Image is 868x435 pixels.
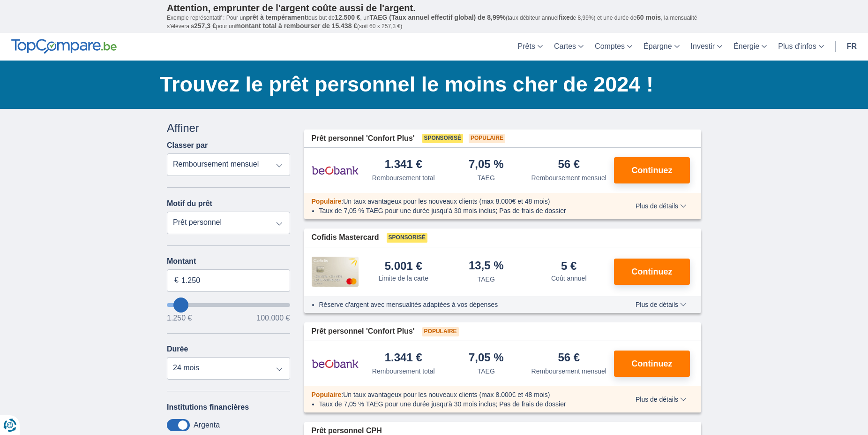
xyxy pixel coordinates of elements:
li: Taux de 7,05 % TAEG pour une durée jusqu’à 30 mois inclus; Pas de frais de dossier [319,206,608,215]
div: TAEG [478,366,495,376]
div: : [304,390,616,399]
span: Populaire [422,327,459,336]
input: wantToBorrow [167,303,290,307]
span: Populaire [312,198,342,205]
span: Populaire [312,391,342,398]
span: 100.000 € [256,314,290,322]
label: Argenta [194,421,220,429]
span: TAEG (Taux annuel effectif global) de 8,99% [370,14,506,21]
span: Plus de détails [636,396,687,403]
div: 1.341 € [385,159,422,171]
span: Sponsorisé [387,233,427,243]
button: Plus de détails [629,396,694,403]
span: Sponsorisé [422,134,463,143]
div: Coût annuel [551,274,587,283]
img: TopCompare [11,39,117,54]
div: Affiner [167,120,290,136]
label: Classer par [167,141,208,150]
div: Remboursement mensuel [531,366,606,376]
a: fr [841,33,862,61]
h1: Trouvez le prêt personnel le moins cher de 2024 ! [160,70,701,99]
div: Remboursement total [372,366,435,376]
a: Prêts [512,33,548,61]
span: 1.250 € [167,314,192,322]
div: 5 € [561,260,576,272]
a: Plus d'infos [772,33,829,61]
div: Remboursement total [372,173,435,183]
div: 13,5 % [469,260,504,273]
a: Comptes [589,33,638,61]
p: Attention, emprunter de l'argent coûte aussi de l'argent. [167,2,701,14]
div: Remboursement mensuel [531,173,606,183]
span: € [174,275,179,286]
span: Un taux avantageux pour les nouveaux clients (max 8.000€ et 48 mois) [343,391,550,398]
p: Exemple représentatif : Pour un tous but de , un (taux débiteur annuel de 8,99%) et une durée de ... [167,14,701,31]
li: Réserve d'argent avec mensualités adaptées à vos dépenses [319,300,608,309]
span: prêt à tempérament [246,14,307,21]
span: Cofidis Mastercard [312,232,379,243]
span: Prêt personnel 'Confort Plus' [312,133,415,144]
span: Populaire [469,134,505,143]
img: pret personnel Cofidis CC [312,257,359,287]
a: Investir [685,33,728,61]
span: montant total à rembourser de 15.438 € [235,22,357,30]
div: 56 € [558,352,580,365]
div: 56 € [558,159,580,171]
label: Durée [167,345,188,353]
span: 60 mois [636,14,661,21]
span: fixe [559,14,570,21]
span: Continuez [632,359,673,368]
span: Plus de détails [636,203,687,209]
button: Continuez [614,259,690,285]
a: Énergie [728,33,772,61]
span: Plus de détails [636,301,687,308]
button: Continuez [614,157,690,183]
div: TAEG [478,173,495,183]
button: Plus de détails [629,202,694,210]
span: Un taux avantageux pour les nouveaux clients (max 8.000€ et 48 mois) [343,198,550,205]
label: Institutions financières [167,403,249,412]
span: Continuez [632,267,673,276]
div: TAEG [478,275,495,284]
span: Prêt personnel 'Confort Plus' [312,326,415,337]
label: Montant [167,257,290,266]
a: Cartes [548,33,589,61]
span: 12.500 € [335,14,360,21]
button: Continuez [614,351,690,377]
img: pret personnel Beobank [312,352,359,375]
div: 7,05 % [469,159,504,171]
span: 257,3 € [194,22,216,30]
div: 7,05 % [469,352,504,365]
div: : [304,197,616,206]
div: Limite de la carte [378,274,428,283]
a: Épargne [638,33,685,61]
div: 1.341 € [385,352,422,365]
span: Continuez [632,166,673,175]
label: Motif du prêt [167,199,212,208]
button: Plus de détails [629,301,694,308]
div: 5.001 € [385,260,422,272]
img: pret personnel Beobank [312,159,359,182]
li: Taux de 7,05 % TAEG pour une durée jusqu’à 30 mois inclus; Pas de frais de dossier [319,399,608,409]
